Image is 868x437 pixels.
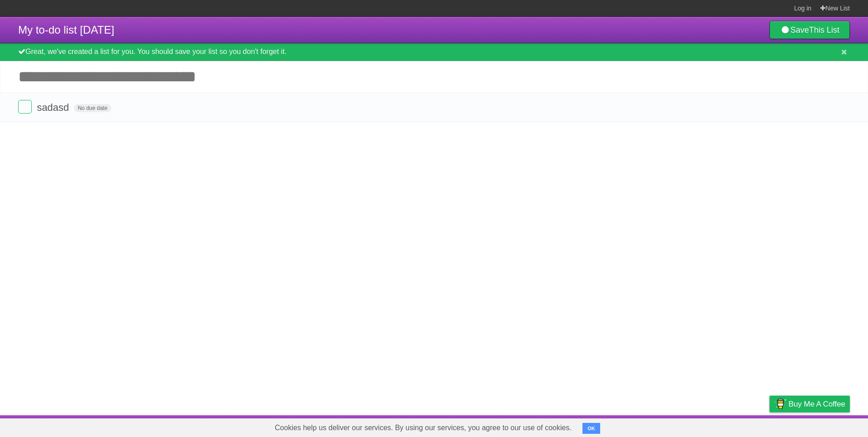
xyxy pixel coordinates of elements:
a: About [649,417,668,435]
label: Done [18,100,32,114]
span: sadasd [37,102,71,113]
a: Buy me a coffee [769,396,850,412]
a: Privacy [758,417,781,435]
a: SaveThis List [769,21,850,39]
button: OK [582,423,600,434]
span: Cookies help us deliver our services. By using our services, you agree to our use of cookies. [266,419,581,437]
a: Terms [727,417,747,435]
span: Buy me a coffee [789,396,845,412]
b: This List [809,25,839,35]
span: My to-do list [DATE] [18,24,114,36]
span: No due date [74,104,111,112]
a: Suggest a feature [793,417,850,435]
a: Developers [679,417,715,435]
img: Buy me a coffee [774,396,786,412]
